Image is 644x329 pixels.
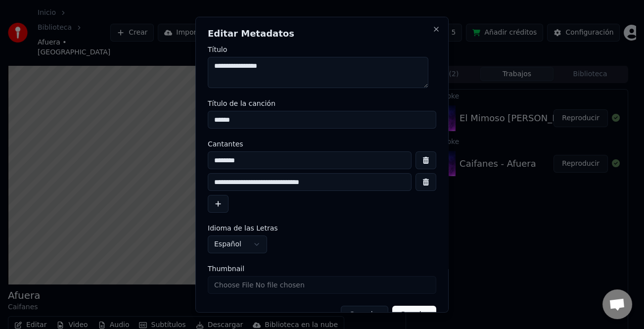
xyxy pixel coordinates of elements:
[208,265,244,272] span: Thumbnail
[341,306,388,324] button: Cancelar
[208,141,436,147] label: Cantantes
[392,306,436,324] button: Guardar
[208,46,436,52] label: Título
[208,29,436,38] h2: Editar Metadatos
[208,225,278,232] span: Idioma de las Letras
[208,100,436,107] label: Título de la canción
